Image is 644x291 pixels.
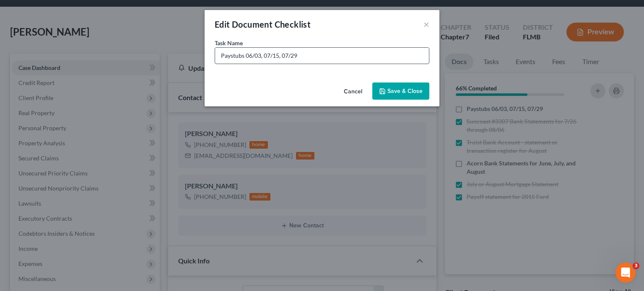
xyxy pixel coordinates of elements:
iframe: Intercom live chat [615,263,636,283]
span: Edit Document Checklist [215,19,311,29]
span: 3 [633,263,639,269]
button: Save & Close [372,82,429,100]
button: Cancel [337,83,369,100]
span: Task Name [215,39,243,46]
input: Enter document description.. [215,48,429,64]
button: × [423,19,429,29]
